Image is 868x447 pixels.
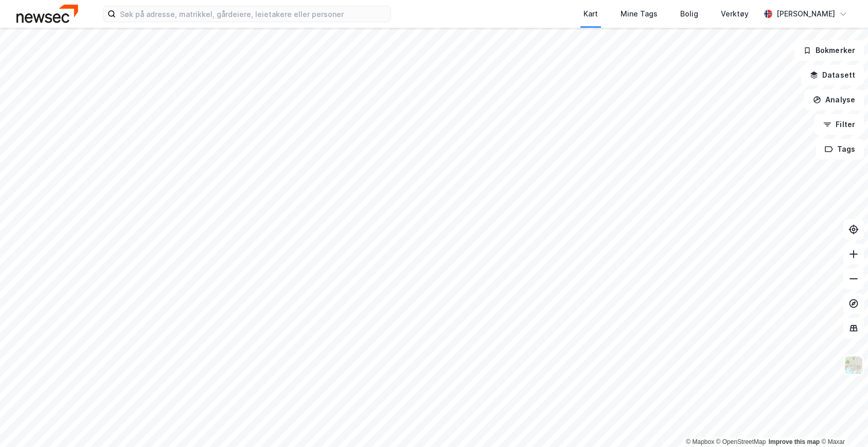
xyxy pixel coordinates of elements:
div: Kart [583,8,598,20]
div: Bolig [680,8,698,20]
img: newsec-logo.f6e21ccffca1b3a03d2d.png [16,5,78,23]
div: Mine Tags [621,8,658,20]
div: Verktøy [721,8,749,20]
div: Kontrollprogram for chat [817,398,868,447]
input: Søk på adresse, matrikkel, gårdeiere, leietakere eller personer [116,6,391,22]
div: [PERSON_NAME] [776,8,835,20]
iframe: Chat Widget [817,398,868,447]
